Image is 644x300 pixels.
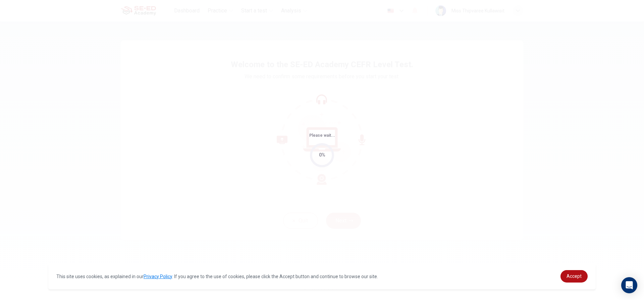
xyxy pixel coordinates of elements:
[319,151,325,159] div: 0%
[560,270,588,283] a: dismiss cookie message
[621,277,637,293] div: Open Intercom Messenger
[567,273,582,279] span: Accept
[144,274,172,279] a: Privacy Policy
[309,133,335,138] span: Please wait...
[48,263,596,289] div: cookieconsent
[56,274,378,279] span: This site uses cookies, as explained in our . If you agree to the use of cookies, please click th...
